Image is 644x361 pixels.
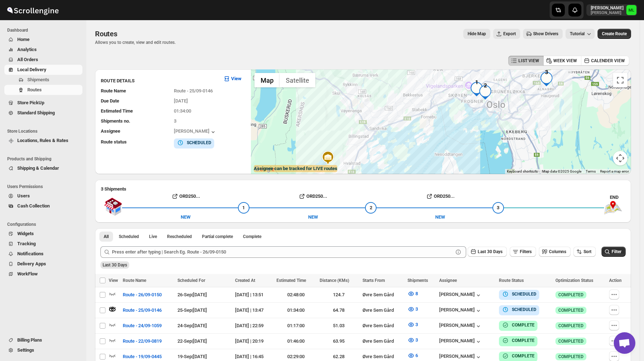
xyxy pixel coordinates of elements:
button: [PERSON_NAME] [439,338,482,345]
span: Created At [235,278,255,283]
button: Show Drivers [523,29,563,39]
span: COMPLETED [558,292,584,298]
span: Scheduled [119,234,139,239]
b: COMPLETE [512,353,535,358]
span: View [109,278,118,283]
b: SCHEDULED [512,292,536,297]
span: All [104,234,109,239]
span: Routes [27,87,42,92]
span: Standard Shipping [17,110,55,115]
span: Products and Shipping [7,156,83,162]
span: Michael Lunga [626,5,636,15]
button: COMPLETE [502,321,535,329]
span: 6 [415,353,418,358]
button: Delivery Apps [4,259,82,269]
button: Filter [602,247,626,257]
span: Map data ©2025 Google [542,169,581,173]
span: Route - 22/09-0819 [123,338,162,345]
div: Øvre Sem Gård [362,338,404,345]
span: Dashboard [7,27,83,33]
button: Route - 22/09-0819 [118,335,166,347]
span: Route Name [101,88,126,93]
span: Users Permissions [7,184,83,189]
span: Shipments no. [101,118,130,124]
span: Starts From [362,278,385,283]
button: Routes [4,85,82,95]
button: [PERSON_NAME] [439,323,482,330]
img: Google [253,165,276,174]
span: Home [17,37,30,42]
button: ORD250... [377,191,504,202]
button: Widgets [4,229,82,239]
span: Due Date [101,98,119,104]
div: [DATE] | 20:19 [235,338,272,345]
span: Partial complete [202,234,233,239]
span: Hide Map [468,31,486,37]
p: Allows you to create, view and edit routes. [95,40,176,45]
span: Create Route [602,31,627,37]
span: WorkFlow [17,271,38,277]
p: [PERSON_NAME] [591,5,623,11]
button: User menu [586,4,637,16]
span: Distance (KMs) [320,278,349,283]
span: 2 [370,205,372,210]
a: Terms (opens in new tab) [586,169,596,173]
button: All Orders [4,55,82,65]
button: Users [4,191,82,201]
button: Analytics [4,45,82,55]
span: Scheduled For [177,278,205,283]
span: Optimization Status [555,278,593,283]
span: Shipments [27,77,49,82]
div: 01:34:00 [276,307,315,314]
button: Route - 24/09-1059 [118,320,166,332]
button: Map action label [463,29,490,39]
button: Show satellite imagery [280,73,315,87]
button: Last 30 Days [468,247,507,257]
span: 24-Sep | [DATE] [177,323,207,328]
label: Assignee can be tracked for LIVE routes [254,165,337,172]
div: 51.03 [320,322,358,329]
span: Analytics [17,47,37,52]
span: Widgets [17,231,34,236]
div: 63.95 [320,338,358,345]
span: Estimated Time [101,108,133,114]
div: 02:48:00 [276,291,315,298]
button: Cash Collection [4,201,82,211]
button: CALENDER VIEW [581,56,629,66]
span: 1 [242,205,245,210]
b: ORD250... [179,193,200,199]
span: Route - 25/09-0146 [174,88,213,93]
span: Route - 19/09-0445 [123,353,162,360]
span: Cash Collection [17,203,50,209]
span: Delivery Apps [17,261,46,266]
span: Billing Plans [17,337,42,343]
span: 19-Sep | [DATE] [177,354,207,359]
button: Home [4,35,82,45]
span: LIST VIEW [518,58,539,64]
span: Route - 26/09-0150 [123,291,162,298]
div: [DATE] | 16:45 [235,353,272,360]
span: Tutorial [570,31,585,36]
span: Filters [520,249,532,254]
button: SCHEDULED [177,139,211,146]
span: 22-Sep | [DATE] [177,338,207,344]
div: Øvre Sem Gård [362,291,404,298]
span: Shipping & Calendar [17,165,59,171]
div: [DATE] | 22:59 [235,322,272,329]
b: View [231,76,242,81]
span: Route - 24/09-1059 [123,322,162,329]
span: Last 30 Days [103,262,127,268]
div: [DATE] | 13:47 [235,307,272,314]
span: Assignee [101,128,120,134]
span: Route Name [123,278,146,283]
b: ORD250... [306,193,327,199]
span: [DATE] [174,98,188,104]
div: NEW [308,214,318,221]
span: Local Delivery [17,67,46,72]
span: 3 [497,205,499,210]
div: 2 [478,85,492,100]
span: Filter [612,249,621,254]
b: SCHEDULED [187,140,211,145]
